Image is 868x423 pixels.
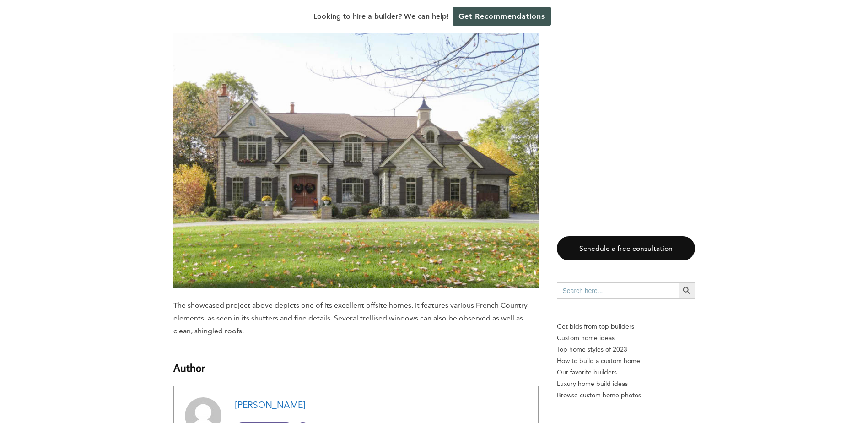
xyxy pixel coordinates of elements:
a: How to build a custom home [557,355,695,367]
a: Schedule a free consultation [557,236,695,260]
a: Luxury home build ideas [557,378,695,390]
a: Top home styles of 2023 [557,344,695,355]
span: The showcased project above depicts one of its excellent offsite homes. It features various Frenc... [173,301,528,335]
a: Browse custom home photos [557,390,695,401]
a: Custom home ideas [557,332,695,344]
a: [PERSON_NAME] [235,400,305,410]
svg: Search [682,286,692,296]
p: Get bids from top builders [557,321,695,332]
h3: Author [173,348,539,376]
input: Search here... [557,282,679,299]
a: Get Recommendations [453,7,551,26]
a: Our favorite builders [557,367,695,378]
